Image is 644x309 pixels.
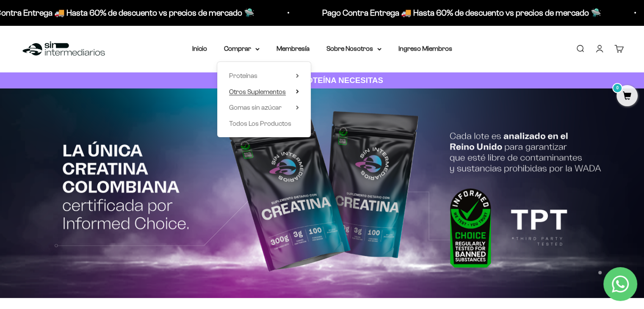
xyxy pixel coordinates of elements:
mark: 0 [612,83,622,93]
a: Todos Los Productos [229,118,299,129]
a: 0 [616,92,638,101]
summary: Proteínas [229,70,299,81]
a: Inicio [192,45,207,52]
span: Gomas sin azúcar [229,104,282,111]
p: Pago Contra Entrega 🚚 Hasta 60% de descuento vs precios de mercado 🛸 [265,6,544,19]
span: Proteínas [229,72,257,79]
span: Todos Los Productos [229,120,291,127]
summary: Gomas sin azúcar [229,102,299,113]
summary: Sobre Nosotros [326,43,381,54]
a: Ingreso Miembros [398,45,452,52]
span: Otros Suplementos [229,88,286,95]
strong: CUANTA PROTEÍNA NECESITAS [261,76,383,85]
summary: Otros Suplementos [229,86,299,97]
a: Membresía [276,45,310,52]
summary: Comprar [224,43,260,54]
